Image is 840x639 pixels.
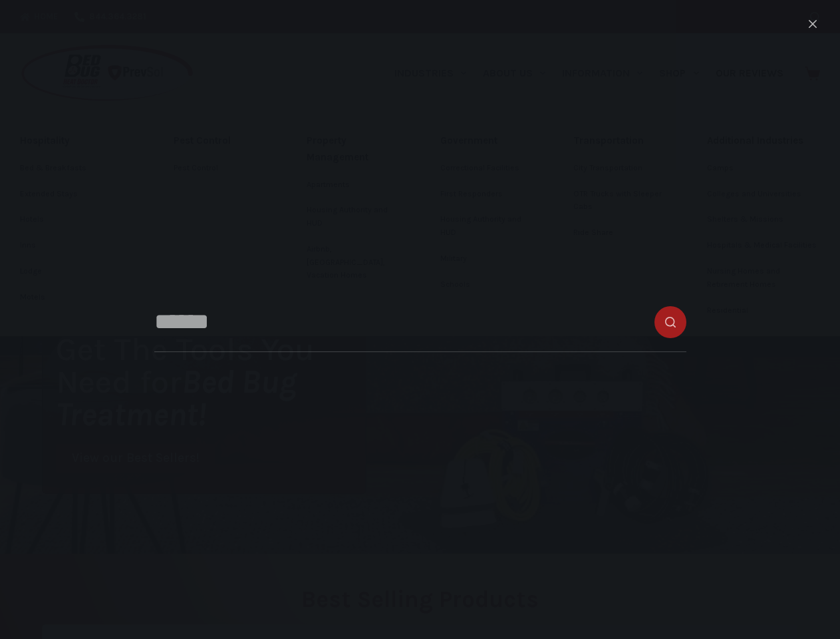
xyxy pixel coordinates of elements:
[707,259,821,298] a: Nursing Homes and Retirement Homes
[20,182,133,207] a: Extended Stays
[56,333,366,431] h1: Get The Tools You Need for
[20,259,133,284] a: Lodge
[707,182,821,207] a: Colleges and Universities
[440,272,533,298] a: Schools
[651,33,707,113] a: Shop
[440,156,533,181] a: Correctional Facilities
[56,444,215,473] a: View our Best Sellers!
[707,126,821,155] a: Additional Industries
[307,172,400,198] a: Apartments
[707,233,821,258] a: Hospitals & Medical Facilities
[810,12,820,22] button: Search
[174,126,267,155] a: Pest Control
[440,246,533,272] a: Military
[707,33,791,113] a: Our Reviews
[573,156,666,181] a: City Transportation
[386,33,474,113] a: Industries
[307,126,400,172] a: Property Management
[707,207,821,232] a: Shelters & Missions
[440,126,533,155] a: Government
[573,182,666,220] a: OTR Trucks with Sleeper Cabs
[20,44,194,103] img: Prevsol/Bed Bug Heat Doctor
[307,198,400,236] a: Housing Authority and HUD
[307,237,400,288] a: Airbnb, [GEOGRAPHIC_DATA], Vacation Homes
[707,298,821,323] a: Residential
[174,156,267,181] a: Pest Control
[11,5,51,45] button: Open LiveChat chat widget
[20,126,133,155] a: Hospitality
[440,207,533,246] a: Housing Authority and HUD
[554,33,651,113] a: Information
[707,156,821,181] a: Camps
[20,285,133,310] a: Motels
[573,220,666,246] a: Ride Share
[42,588,798,611] h2: Best Selling Products
[440,182,533,207] a: First Responders
[474,33,553,113] a: About Us
[72,452,200,465] span: View our Best Sellers!
[386,33,791,113] nav: Primary
[573,126,666,155] a: Transportation
[56,363,297,433] i: Bed Bug Treatment!
[20,233,133,258] a: Inns
[20,156,133,181] a: Bed & Breakfasts
[20,207,133,232] a: Hotels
